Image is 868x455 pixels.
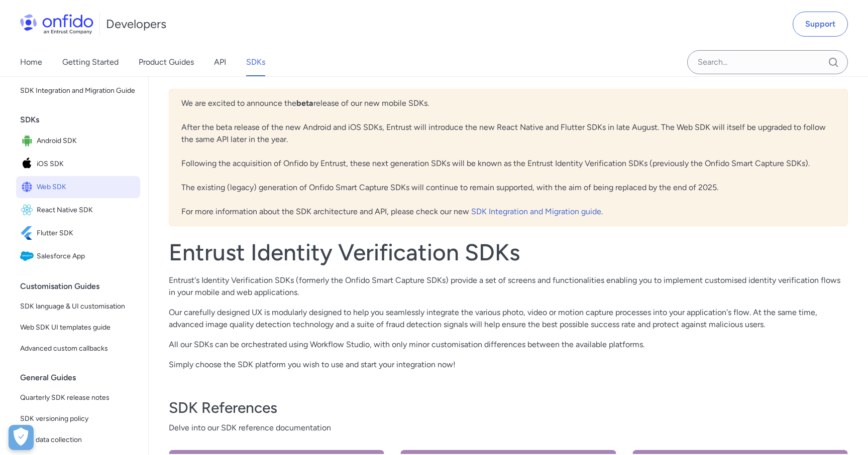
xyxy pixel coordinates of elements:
a: Home [20,48,42,76]
img: IconAndroid SDK [20,134,37,148]
span: Advanced custom callbacks [20,343,136,355]
span: Web SDK [37,180,136,194]
div: Cookie Preferences [9,425,34,450]
span: SDK language & UI customisation [20,300,136,313]
a: Quarterly SDK release notes [16,388,140,408]
span: Flutter SDK [37,226,136,240]
a: SDK Integration and Migration Guide [16,81,140,101]
a: IconReact Native SDKReact Native SDK [16,199,140,221]
span: iOS SDK [37,157,136,171]
p: All our SDKs can be orchestrated using Workflow Studio, with only minor customisation differences... [169,339,848,351]
input: Onfido search input field [687,50,848,74]
img: IconSalesforce App [20,249,37,263]
button: Open Preferences [9,425,34,450]
a: API [214,48,226,76]
img: IconReact Native SDK [20,203,37,217]
span: Delve into our SDK reference documentation [169,422,848,434]
a: IconFlutter SDKFlutter SDK [16,222,140,244]
a: Advanced custom callbacks [16,339,140,359]
a: Support [793,12,848,37]
h1: Developers [106,16,166,32]
a: Product Guides [139,48,194,76]
div: General Guides [20,368,144,388]
b: beta [296,98,313,108]
a: Getting Started [62,48,119,76]
h3: SDK References [169,398,848,418]
div: Customisation Guides [20,276,144,296]
img: Onfido Logo [20,14,93,34]
a: SDK language & UI customisation [16,296,140,317]
a: SDK versioning policy [16,409,140,429]
img: IconFlutter SDK [20,226,37,240]
img: IconWeb SDK [20,180,37,194]
p: Simply choose the SDK platform you wish to use and start your integration now! [169,359,848,371]
span: SDK data collection [20,434,136,446]
span: Salesforce App [37,249,136,263]
a: SDK Integration and Migration guide [471,207,601,216]
a: SDK data collection [16,430,140,450]
img: IconiOS SDK [20,157,37,171]
span: Android SDK [37,134,136,148]
div: We are excited to announce the release of our new mobile SDKs. After the beta release of the new ... [169,89,848,226]
span: SDK Integration and Migration Guide [20,85,136,97]
a: IconiOS SDKiOS SDK [16,153,140,175]
a: IconWeb SDKWeb SDK [16,176,140,198]
span: React Native SDK [37,203,136,217]
p: Entrust's Identity Verification SDKs (formerly the Onfido Smart Capture SDKs) provide a set of sc... [169,274,848,298]
span: Quarterly SDK release notes [20,392,136,404]
h1: Entrust Identity Verification SDKs [169,238,848,266]
span: SDK versioning policy [20,413,136,425]
p: Our carefully designed UX is modularly designed to help you seamlessly integrate the various phot... [169,307,848,331]
div: SDKs [20,110,144,130]
a: IconAndroid SDKAndroid SDK [16,130,140,152]
a: Web SDK UI templates guide [16,318,140,338]
span: Web SDK UI templates guide [20,322,136,334]
a: IconSalesforce AppSalesforce App [16,245,140,267]
a: SDKs [246,48,265,76]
